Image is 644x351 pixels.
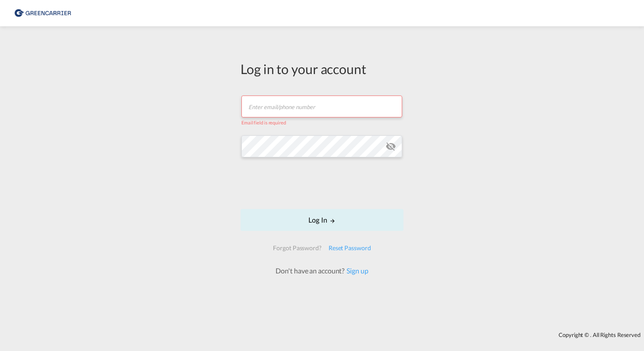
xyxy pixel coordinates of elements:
button: LOGIN [241,209,403,231]
div: Reset Password [325,240,375,256]
div: Don't have an account? [266,266,378,276]
iframe: reCAPTCHA [255,166,389,200]
a: Sign up [344,266,368,275]
img: 8cf206808afe11efa76fcd1e3d746489.png [13,4,72,23]
div: Log in to your account [241,60,403,78]
input: Enter email/phone number [241,96,402,117]
div: Forgot Password? [269,240,325,256]
span: Email field is required [241,120,286,125]
md-icon: icon-eye-off [386,141,396,152]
